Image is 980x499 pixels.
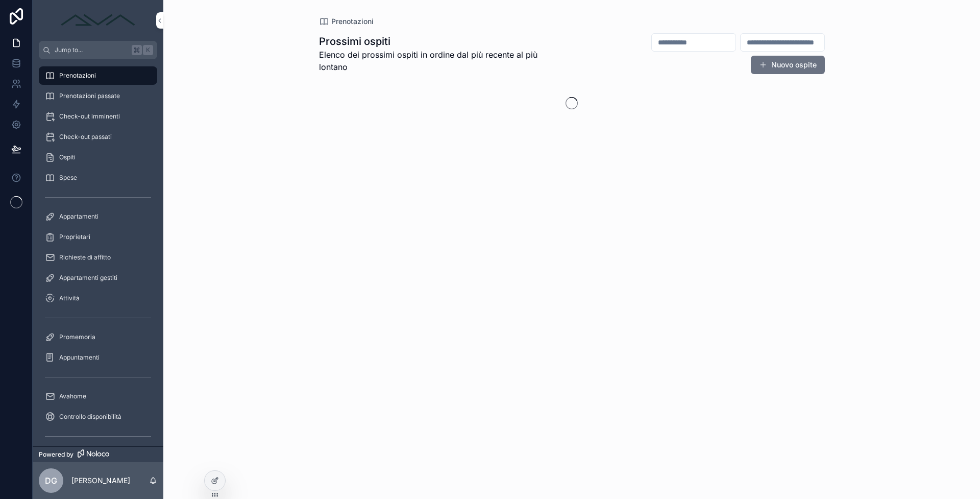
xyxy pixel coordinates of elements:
a: Appartamenti gestiti [39,269,157,287]
span: Powered by [39,450,73,459]
span: Avahome [59,392,86,400]
a: Prenotazioni [319,16,374,27]
span: Richieste di affitto [59,253,111,262]
span: Controllo disponibilità [59,413,121,421]
a: Richieste di affitto [39,248,157,267]
span: Proprietari [59,233,90,241]
span: Prenotazioni passate [59,92,120,100]
a: Prenotazioni [39,66,157,85]
span: Promemoria [59,333,95,341]
button: Jump to...K [39,41,157,59]
a: Appartamenti [39,207,157,226]
span: Spese [59,174,77,182]
a: Avahome [39,387,157,406]
span: K [144,46,152,54]
span: Jump to... [55,46,128,54]
a: Appuntamenti [39,348,157,367]
span: Ospiti [59,153,76,161]
h1: Prossimi ospiti [319,34,567,49]
a: Powered by [33,446,163,462]
div: scrollable content [33,59,163,446]
a: Proprietari [39,228,157,246]
span: Attività [59,294,80,302]
span: Check-out passati [59,133,112,141]
span: Appuntamenti [59,353,100,362]
a: Check-out imminenti [39,107,157,126]
a: Promemoria [39,328,157,346]
a: Ospiti [39,148,157,167]
p: [PERSON_NAME] [71,476,130,486]
span: DG [45,474,57,487]
button: Nuovo ospite [751,56,825,74]
img: App logo [57,12,139,29]
span: Prenotazioni [331,16,374,27]
span: Appartamenti [59,212,99,221]
a: Spese [39,169,157,187]
a: Check-out passati [39,128,157,146]
span: Prenotazioni [59,72,96,80]
span: Elenco dei prossimi ospiti in ordine dal più recente al più lontano [319,49,567,73]
a: Attività [39,289,157,307]
span: Appartamenti gestiti [59,274,117,282]
a: Controllo disponibilità [39,408,157,426]
span: Check-out imminenti [59,112,120,121]
a: Prenotazioni passate [39,87,157,105]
